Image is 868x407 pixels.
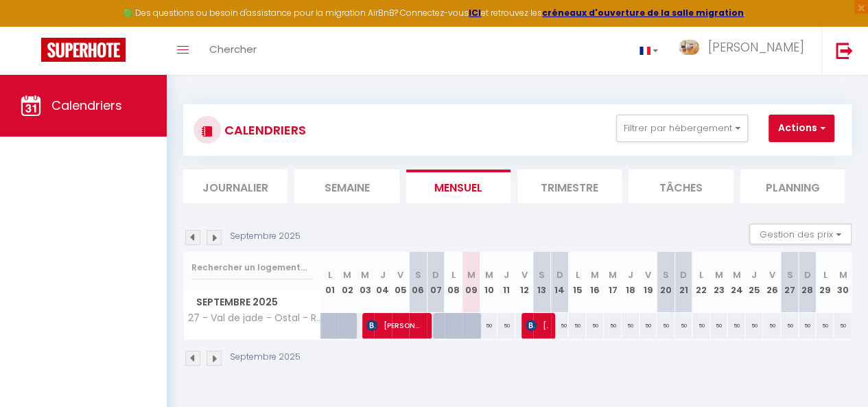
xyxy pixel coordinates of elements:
div: 50 [586,313,604,338]
abbr: M [715,268,723,281]
li: Mensuel [406,170,511,203]
abbr: V [521,268,527,281]
div: 50 [799,313,817,338]
div: 50 [675,313,692,338]
abbr: M [838,268,847,281]
abbr: J [751,268,757,281]
th: 16 [586,252,604,313]
button: Ouvrir le widget de chat LiveChat [11,5,52,47]
th: 20 [657,252,675,313]
button: Actions [769,115,834,142]
li: Trimestre [517,170,622,203]
span: Calendriers [51,97,122,114]
th: 14 [551,252,569,313]
th: 02 [338,252,356,313]
th: 26 [763,252,781,313]
li: Tâches [629,170,733,203]
div: 50 [640,313,657,338]
div: 50 [568,313,586,338]
abbr: S [415,268,421,281]
div: 50 [604,313,622,338]
abbr: M [484,268,493,281]
div: 50 [763,313,781,338]
abbr: L [575,268,579,281]
img: Super Booking [41,38,126,62]
th: 09 [462,252,480,313]
abbr: M [467,268,476,281]
button: Gestion des prix [749,224,852,244]
div: 50 [657,313,675,338]
p: Septembre 2025 [230,351,301,364]
th: 27 [781,252,799,313]
th: 21 [675,252,692,313]
abbr: D [556,268,563,281]
abbr: J [504,268,509,281]
span: Septembre 2025 [184,292,320,312]
th: 04 [374,252,392,313]
a: ... [PERSON_NAME] [668,27,821,75]
th: 29 [816,252,834,313]
abbr: V [769,268,775,281]
th: 12 [515,252,533,313]
th: 10 [480,252,498,313]
abbr: D [804,268,810,281]
th: 13 [533,252,551,313]
abbr: S [786,268,793,281]
abbr: M [361,268,369,281]
img: ... [679,40,699,56]
span: [PERSON_NAME] [708,38,804,56]
span: [PERSON_NAME] [526,312,548,338]
th: 28 [799,252,817,313]
th: 03 [356,252,374,313]
strong: ICI [469,7,481,19]
div: 50 [727,313,745,338]
div: 50 [834,313,852,338]
abbr: L [327,268,331,281]
th: 11 [497,252,515,313]
input: Rechercher un logement... [191,255,313,280]
th: 23 [710,252,728,313]
div: 50 [622,313,640,338]
abbr: M [609,268,617,281]
abbr: S [663,268,669,281]
div: 50 [781,313,799,338]
th: 06 [409,252,427,313]
p: Septembre 2025 [230,230,301,243]
abbr: D [680,268,687,281]
img: logout [836,42,853,59]
th: 19 [640,252,657,313]
abbr: M [591,268,599,281]
abbr: J [628,268,633,281]
abbr: D [432,268,439,281]
abbr: V [645,268,651,281]
span: Chercher [209,42,257,56]
li: Journalier [183,170,288,203]
div: 50 [497,313,515,338]
th: 15 [568,252,586,313]
div: 50 [745,313,763,338]
th: 07 [427,252,445,313]
th: 17 [604,252,622,313]
a: créneaux d'ouverture de la salle migration [542,7,744,19]
th: 18 [622,252,640,313]
li: Planning [740,170,845,203]
th: 22 [692,252,710,313]
div: 50 [480,313,498,338]
th: 01 [321,252,339,313]
abbr: M [732,268,740,281]
abbr: V [397,268,403,281]
span: 27 - Val de jade - Ostal - Rue [PERSON_NAME] - Apt 13 [186,313,323,323]
th: 05 [392,252,410,313]
th: 25 [745,252,763,313]
div: 50 [551,313,569,338]
li: Semaine [294,170,399,203]
div: 50 [710,313,728,338]
th: 30 [834,252,852,313]
button: Filtrer par hébergement [616,115,748,142]
abbr: S [539,268,545,281]
div: 50 [692,313,710,338]
th: 08 [445,252,462,313]
div: 50 [816,313,834,338]
th: 24 [727,252,745,313]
